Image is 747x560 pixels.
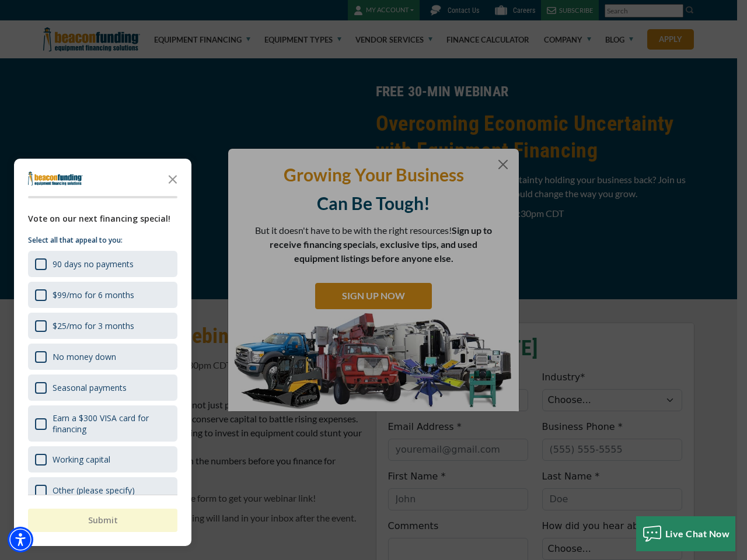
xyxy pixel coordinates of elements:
div: Survey [14,159,191,546]
div: $25/mo for 3 months [28,313,177,339]
div: $25/mo for 3 months [53,320,134,331]
span: Live Chat Now [665,528,730,539]
button: Live Chat Now [636,516,736,551]
img: Company logo [28,171,83,185]
p: Select all that appeal to you: [28,235,177,246]
div: Earn a $300 VISA card for financing [53,412,170,435]
div: Seasonal payments [28,374,177,401]
div: No money down [28,344,177,370]
div: Working capital [53,454,110,465]
div: Accessibility Menu [8,527,33,552]
button: Close the survey [161,167,184,190]
div: Other (please specify) [53,485,135,496]
div: $99/mo for 6 months [53,289,134,300]
div: Working capital [28,446,177,473]
button: Submit [28,509,177,532]
div: Vote on our next financing special! [28,212,177,225]
div: $99/mo for 6 months [28,282,177,308]
div: Seasonal payments [53,382,127,393]
div: No money down [53,351,116,362]
div: 90 days no payments [28,251,177,277]
div: Other (please specify) [28,477,177,503]
div: 90 days no payments [53,258,134,269]
div: Earn a $300 VISA card for financing [28,405,177,442]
